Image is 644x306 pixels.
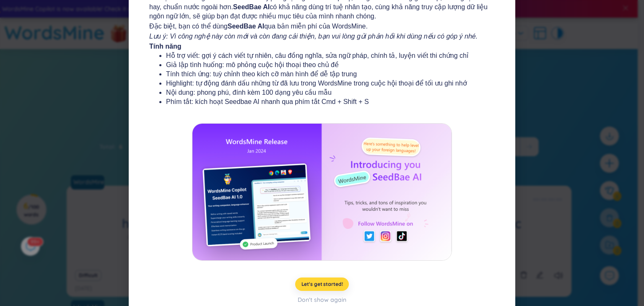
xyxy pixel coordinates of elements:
span: Let's get started! [301,281,343,288]
i: Lưu ý: Vì công nghệ này còn mới và còn đang cải thiện, bạn vui lòng gửi phản hồi khi dùng nếu có ... [149,33,478,40]
li: Giả lập tình huống: mô phỏng cuộc hội thoại theo chủ đề [166,60,478,70]
li: Tính thích ứng: tuỳ chỉnh theo kích cỡ màn hình để dễ tập trung [166,70,478,79]
li: Phím tắt: kích hoạt Seedbae AI nhanh qua phím tắt Cmd + Shift + S [166,97,478,106]
li: Nội dung: phong phú, đính kèm 100 dạng yêu cầu mẫu [166,88,478,97]
b: SeedBae AI [233,3,270,10]
button: Let's get started! [295,277,349,291]
b: Tính năng [149,43,181,50]
li: Highlight: tự động đánh dấu những từ đã lưu trong WordsMine trong cuộc hội thoại để tối ưu ghi nhớ [166,79,478,88]
div: Don't show again [298,295,346,304]
b: SeedBae AI [228,23,264,30]
li: Hỗ trợ viết: gợi ý cách viết tự nhiên, câu đồng nghĩa, sửa ngữ pháp, chính tả, luyện viết thi chứ... [166,51,478,60]
span: Đặc biệt, bạn có thể dùng qua bản miễn phí của WordsMine. [149,22,495,31]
